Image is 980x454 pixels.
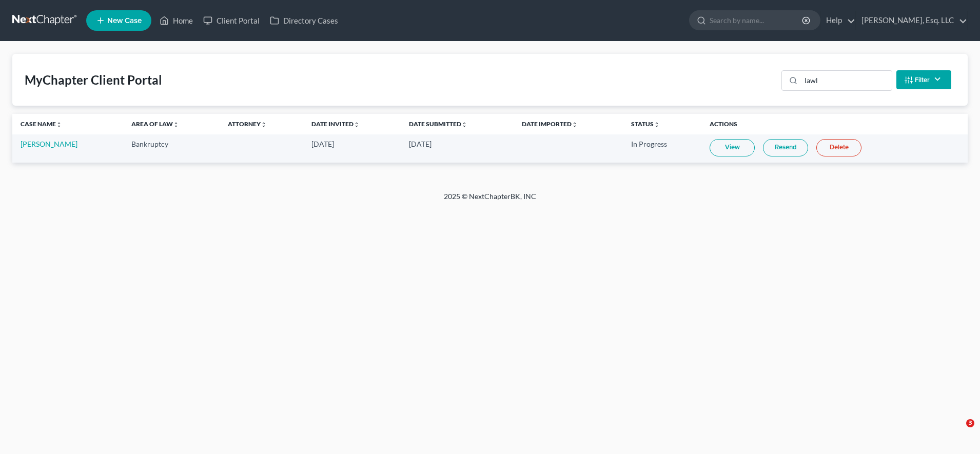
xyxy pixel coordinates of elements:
a: Directory Cases [265,11,343,30]
div: 2025 © NextChapterBK, INC [198,191,782,210]
a: Delete [816,139,861,156]
a: Date Importedunfold_more [522,120,578,128]
i: unfold_more [572,122,578,128]
i: unfold_more [354,122,360,128]
a: Case Nameunfold_more [21,120,62,128]
a: Attorneyunfold_more [228,120,267,128]
td: Bankruptcy [123,134,220,163]
th: Actions [701,114,968,134]
a: Area of Lawunfold_more [131,120,179,128]
button: Filter [896,70,951,89]
span: [DATE] [311,140,334,148]
a: Client Portal [198,11,265,30]
i: unfold_more [56,122,62,128]
a: Home [154,11,198,30]
div: MyChapter Client Portal [25,72,162,88]
a: [PERSON_NAME] [21,140,77,148]
input: Search... [801,71,892,90]
span: [DATE] [409,140,432,148]
span: 3 [966,419,974,427]
span: New Case [107,17,142,25]
a: Date Submittedunfold_more [409,120,467,128]
a: [PERSON_NAME], Esq. LLC [856,11,967,30]
a: Statusunfold_more [631,120,660,128]
i: unfold_more [654,122,660,128]
a: Resend [763,139,808,156]
a: Help [821,11,855,30]
td: In Progress [623,134,702,163]
i: unfold_more [173,122,179,128]
a: Date Invitedunfold_more [311,120,360,128]
i: unfold_more [261,122,267,128]
iframe: Intercom live chat [945,419,970,444]
i: unfold_more [461,122,467,128]
a: View [710,139,755,156]
input: Search by name... [710,11,803,30]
